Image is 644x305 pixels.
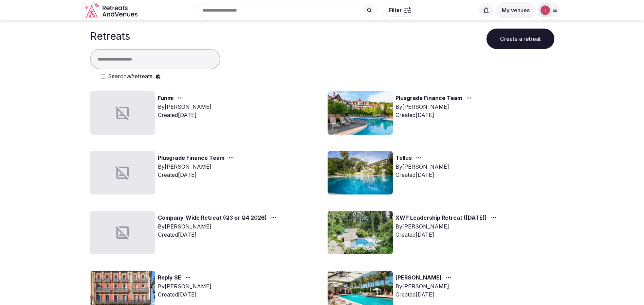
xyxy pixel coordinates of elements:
[395,231,499,239] div: Created [DATE]
[158,171,237,179] div: Created [DATE]
[496,7,535,14] a: My venues
[158,214,267,222] a: Company-Wide Retreat (Q3 or Q4 2026)
[496,2,535,18] button: My venues
[85,3,139,18] svg: Retreats and Venues company logo
[395,94,462,103] a: Plusgrade Finance Team
[127,73,132,80] em: all
[395,171,449,179] div: Created [DATE]
[158,154,224,163] a: Plusgrade Finance Team
[540,5,550,15] img: Thiago Martins
[395,273,442,282] a: [PERSON_NAME]
[385,4,416,17] button: Filter
[85,3,139,18] a: Visit the homepage
[328,151,393,194] img: Top retreat image for the retreat: Tellus
[389,7,402,14] span: Filter
[158,231,279,239] div: Created [DATE]
[395,103,474,111] div: By [PERSON_NAME]
[158,111,211,119] div: Created [DATE]
[486,29,554,49] button: Create a retreat
[395,290,454,299] div: Created [DATE]
[158,103,211,111] div: By [PERSON_NAME]
[395,111,474,119] div: Created [DATE]
[395,154,412,163] a: Tellus
[395,282,454,290] div: By [PERSON_NAME]
[395,214,487,222] a: XWP Leadership Retreat ([DATE])
[158,222,279,231] div: By [PERSON_NAME]
[158,273,181,282] a: Reply SE
[328,211,393,254] img: Top retreat image for the retreat: XWP Leadership Retreat (February 2026)
[158,290,211,299] div: Created [DATE]
[328,91,393,135] img: Top retreat image for the retreat: Plusgrade Finance Team
[158,163,237,171] div: By [PERSON_NAME]
[158,282,211,290] div: By [PERSON_NAME]
[108,72,152,80] label: Search retreats
[395,163,449,171] div: By [PERSON_NAME]
[90,30,130,42] h1: Retreats
[158,94,173,103] a: Funmi
[395,222,499,231] div: By [PERSON_NAME]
